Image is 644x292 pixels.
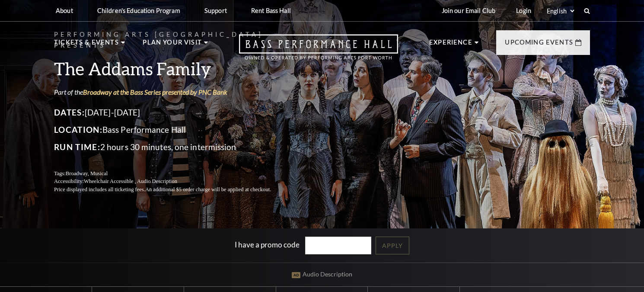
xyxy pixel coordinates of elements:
p: 2 hours 30 minutes, one intermission [54,140,292,154]
p: Part of the [54,87,292,97]
p: [DATE]-[DATE] [54,106,292,119]
p: Tickets & Events [54,37,119,53]
p: Price displayed includes all ticketing fees. [54,186,292,194]
p: Bass Performance Hall [54,123,292,137]
span: An additional $5 order charge will be applied at checkout. [145,186,271,193]
p: Accessibility: [54,177,292,186]
span: Location: [54,125,102,135]
select: Select: [545,7,576,15]
a: Broadway at the Bass Series presented by PNC Bank [83,88,227,96]
p: Experience [429,37,472,53]
p: About [56,7,73,14]
h3: The Addams Family [54,58,292,80]
p: Support [204,7,227,14]
p: Tags: [54,170,292,178]
label: I have a promo code [235,240,300,249]
p: Rent Bass Hall [251,7,291,14]
span: Dates: [54,107,85,117]
span: Wheelchair Accessible , Audio Description [84,178,177,184]
p: Plan Your Visit [143,37,202,53]
span: Broadway, Musical [66,170,108,176]
p: Upcoming Events [505,37,573,53]
span: Run Time: [54,142,100,152]
p: Children's Education Program [97,7,180,14]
